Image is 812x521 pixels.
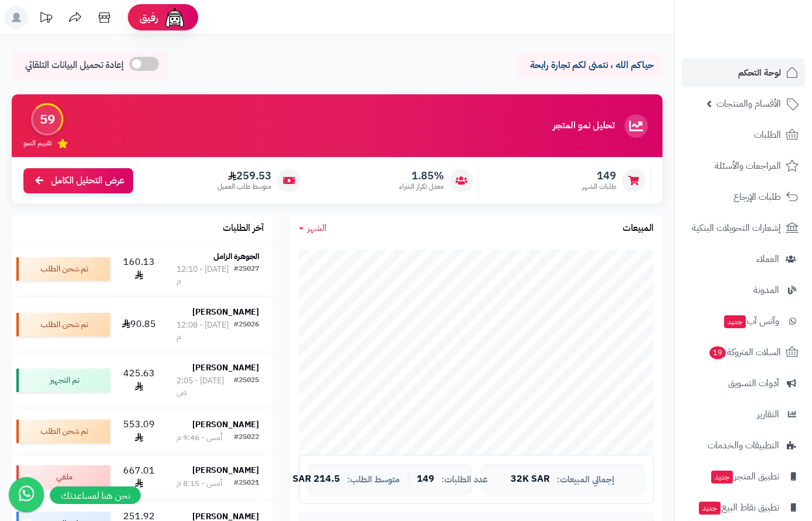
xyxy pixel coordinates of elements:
a: أدوات التسويق [682,369,805,397]
div: تم شحن الطلب [16,420,110,443]
span: 259.53 [218,169,271,182]
div: #25021 [234,478,259,489]
span: إشعارات التحويلات البنكية [692,220,781,236]
strong: [PERSON_NAME] [192,418,259,431]
a: إشعارات التحويلات البنكية [682,214,805,242]
span: 1.85% [399,169,444,182]
span: 32K SAR [511,474,550,485]
a: العملاء [682,245,805,273]
span: الشهر [307,221,327,235]
span: طلبات الشهر [582,182,616,192]
p: حياكم الله ، نتمنى لكم تجارة رابحة [525,59,654,72]
span: إعادة تحميل البيانات التلقائي [25,59,124,72]
span: وآتس آب [723,313,779,329]
span: جديد [699,502,721,515]
strong: [PERSON_NAME] [192,464,259,476]
span: 149 [417,474,434,485]
a: وآتس آبجديد [682,307,805,335]
span: المراجعات والأسئلة [715,158,781,174]
div: ملغي [16,465,110,489]
a: لوحة التحكم [682,59,805,87]
strong: [PERSON_NAME] [192,306,259,318]
span: عرض التحليل الكامل [51,174,124,188]
td: 667.01 [115,455,163,500]
td: 553.09 [115,408,163,454]
a: الطلبات [682,121,805,149]
span: تقييم النمو [23,138,52,148]
div: أمس - 9:46 م [176,432,222,444]
td: 160.13 [115,241,163,297]
span: عدد الطلبات: [441,475,488,485]
span: متوسط الطلب: [347,475,400,485]
span: متوسط طلب العميل [218,182,271,192]
span: التطبيقات والخدمات [708,437,779,454]
a: التطبيقات والخدمات [682,431,805,459]
span: لوحة التحكم [738,64,781,81]
div: #25027 [234,264,259,287]
h3: المبيعات [623,223,654,234]
div: #25022 [234,432,259,444]
a: المراجعات والأسئلة [682,152,805,180]
td: 90.85 [115,297,163,352]
span: تطبيق نقاط البيع [698,499,779,516]
img: ai-face.png [163,6,186,29]
span: رفيق [140,11,158,25]
span: المدونة [753,282,779,298]
div: #25025 [234,375,259,399]
strong: [PERSON_NAME] [192,362,259,374]
div: أمس - 8:15 م [176,478,222,489]
a: الشهر [299,222,327,235]
a: تطبيق المتجرجديد [682,462,805,491]
span: إجمالي المبيعات: [557,475,614,485]
span: معدل تكرار الشراء [399,182,444,192]
div: [DATE] - 12:10 م [176,264,234,287]
div: [DATE] - 12:08 م [176,319,234,343]
span: طلبات الإرجاع [733,189,781,205]
img: logo-2.png [732,33,801,57]
div: تم شحن الطلب [16,313,110,336]
a: تحديثات المنصة [31,6,60,32]
div: تم شحن الطلب [16,257,110,281]
a: السلات المتروكة19 [682,338,805,366]
div: #25026 [234,319,259,343]
span: العملاء [756,251,779,267]
h3: تحليل نمو المتجر [553,121,614,131]
span: 214.5 SAR [293,474,340,485]
span: الطلبات [754,127,781,143]
div: تم التجهيز [16,369,110,392]
span: 19 [709,346,726,359]
a: عرض التحليل الكامل [23,168,133,193]
span: الأقسام والمنتجات [716,96,781,112]
span: تطبيق المتجر [710,468,779,485]
span: أدوات التسويق [728,375,779,391]
div: [DATE] - 2:05 ص [176,375,234,399]
td: 425.63 [115,353,163,408]
span: السلات المتروكة [708,344,781,360]
h3: آخر الطلبات [223,223,264,234]
span: جديد [724,315,746,328]
a: التقارير [682,400,805,428]
span: التقارير [757,406,779,423]
span: 149 [582,169,616,182]
a: المدونة [682,276,805,304]
span: | [407,475,410,483]
a: طلبات الإرجاع [682,183,805,211]
strong: الجوهرة الزامل [213,250,259,263]
span: جديد [711,471,733,483]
